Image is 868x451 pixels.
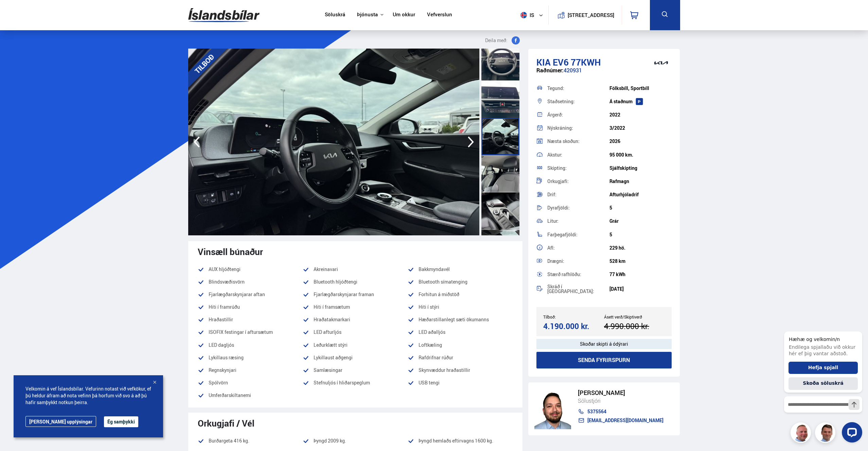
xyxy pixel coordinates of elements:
button: Þjónusta [357,12,378,18]
a: Söluskrá [325,12,345,19]
a: [STREET_ADDRESS] [552,5,618,25]
div: Akstur: [547,152,609,157]
li: Leðurklætt stýri [303,341,408,349]
li: Skynvæddur hraðastillir [408,366,513,374]
li: Hiti í stýri [408,303,513,311]
span: Raðnúmer: [536,67,564,74]
div: 5 [609,232,672,237]
span: EV6 77KWH [553,56,601,68]
li: Regnskynjari [198,366,303,374]
a: [EMAIL_ADDRESS][DOMAIN_NAME] [578,418,663,423]
img: svg+xml;base64,PHN2ZyB4bWxucz0iaHR0cDovL3d3dy53My5vcmcvMjAwMC9zdmciIHdpZHRoPSI1MTIiIGhlaWdodD0iNT... [520,12,527,18]
img: brand logo [648,52,675,73]
div: Rafmagn [609,179,672,184]
a: 5375564 [578,409,663,414]
div: 4.990.000 kr. [604,322,663,331]
button: is [518,5,548,25]
div: Dyrafjöldi: [547,205,609,210]
div: Vinsæll búnaður [198,247,513,257]
li: Blindsvæðisvörn [198,278,303,286]
div: 77 kWh [609,272,672,277]
li: Lykillaus ræsing [198,354,303,362]
li: Bluetooth hljóðtengi [303,278,408,286]
div: 5 [609,205,672,211]
li: ISOFIX festingar í aftursætum [198,328,303,336]
button: Senda fyrirspurn [536,352,672,368]
div: Skipting: [547,166,609,170]
li: USB tengi [408,379,513,387]
li: Lykillaust aðgengi [303,354,408,362]
li: Þyngd hemlaðs eftirvagns 1600 kg. [408,437,513,445]
li: Hraðastillir [198,315,303,324]
button: Deila með: [482,36,522,44]
div: 2022 [609,112,672,118]
img: G0Ugv5HjCgRt.svg [188,4,260,26]
div: Drif: [547,192,609,197]
img: 3527109.jpeg [188,49,479,235]
span: Velkomin á vef Íslandsbílar. Vefurinn notast við vefkökur, ef þú heldur áfram að nota vefinn þá h... [25,385,151,406]
div: 420931 [536,67,672,80]
span: Deila með: [485,36,508,44]
div: Afturhjóladrif [609,192,672,197]
div: Skoðar skipti á ódýrari [536,339,672,349]
button: [STREET_ADDRESS] [570,12,612,18]
span: is [518,12,535,18]
div: Stærð rafhlöðu: [547,272,609,277]
a: Vefverslun [427,12,452,19]
div: Sölustjóri [578,396,663,405]
div: 4.190.000 kr. [543,322,602,331]
img: 3527112.jpeg [479,49,770,235]
li: Stefnuljós í hliðarspeglum [303,379,408,387]
div: Tilboð: [543,314,604,319]
div: Litur: [547,219,609,223]
li: Forhitun á miðstöð [408,290,513,299]
div: Tegund: [547,86,609,91]
li: Hraðatakmarkari [303,315,408,324]
a: [PERSON_NAME] upplýsingar [25,416,96,427]
div: 95 000 km. [609,152,672,158]
div: 528 km [609,258,672,264]
li: LED dagljós [198,341,303,349]
button: Ég samþykki [104,416,138,427]
li: Umferðarskiltanemi [198,391,303,399]
div: Sjálfskipting [609,165,672,171]
div: Drægni: [547,259,609,264]
div: Farþegafjöldi: [547,232,609,237]
a: Um okkur [393,12,415,19]
div: TILBOÐ [179,38,230,89]
div: Afl: [547,246,609,250]
div: Á staðnum [609,99,672,104]
div: Nýskráning: [547,126,609,130]
li: LED afturljós [303,328,408,336]
li: AUX hljóðtengi [198,265,303,273]
span: Kia [536,56,551,68]
li: Spólvörn [198,379,303,387]
div: Næsta skoðun: [547,139,609,144]
div: Orkugjafi: [547,179,609,184]
li: Hiti í framsætum [303,303,408,311]
li: Þyngd 2009 kg. [303,437,408,445]
li: Hæðarstillanlegt sæti ökumanns [408,315,513,324]
div: 229 hö. [609,245,672,251]
div: 2026 [609,139,672,144]
img: nhp88E3Fdnt1Opn2.png [534,389,571,429]
div: [PERSON_NAME] [578,389,663,396]
li: Akreinavari [303,265,408,273]
div: Fólksbíll, Sportbíll [609,86,672,91]
li: Fjarlægðarskynjarar framan [303,290,408,299]
div: Árgerð: [547,112,609,117]
li: Rafdrifnar rúður [408,354,513,362]
div: [DATE] [609,286,672,292]
iframe: LiveChat chat widget [779,319,865,448]
div: Grár [609,218,672,224]
div: 3/2022 [609,125,672,131]
li: Hiti í framrúðu [198,303,303,311]
div: Staðsetning: [547,99,609,104]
